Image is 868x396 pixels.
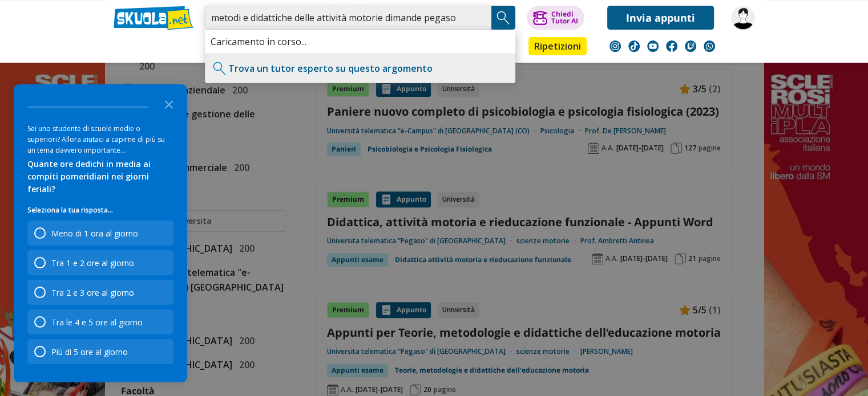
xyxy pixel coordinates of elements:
[528,37,587,55] a: Ripetizioni
[51,317,143,328] div: Tra le 4 e 5 ore al giorno
[685,40,696,52] img: twitch
[158,92,180,115] button: Close the survey
[647,40,659,52] img: youtube
[27,221,173,246] div: Meno di 1 ora al giorno
[495,9,512,26] img: Cerca appunti, riassunti o versioni
[27,280,173,305] div: Tra 2 e 3 ore al giorno
[551,11,578,25] div: Chiedi Tutor AI
[628,40,640,52] img: tiktok
[14,84,187,382] div: Survey
[27,123,173,156] div: Sei uno studente di scuole medie o superiori? Allora aiutaci a capirne di più su un tema davvero ...
[51,228,138,239] div: Meno di 1 ora al giorno
[607,6,714,30] a: Invia appunti
[205,6,491,30] input: Cerca appunti, riassunti o versioni
[202,37,253,58] a: Appunti
[704,40,715,52] img: WhatsApp
[666,40,677,52] img: facebook
[27,309,173,334] div: Tra le 4 e 5 ore al giorno
[609,40,621,52] img: instagram
[27,250,173,275] div: Tra 1 e 2 ore al giorno
[491,6,515,30] button: Search Button
[205,30,515,54] div: Caricamento in corso...
[51,258,134,268] div: Tra 1 e 2 ore al giorno
[51,346,128,357] div: Più di 5 ore al giorno
[51,287,134,298] div: Tra 2 e 3 ore al giorno
[228,62,433,75] a: Trova un tutor esperto su questo argomento
[27,339,173,364] div: Più di 5 ore al giorno
[211,60,228,77] img: Trova un tutor esperto
[731,6,755,30] img: anto_castaldi
[27,158,173,195] div: Quante ore dedichi in media ai compiti pomeridiani nei giorni feriali?
[27,205,173,216] p: Seleziona la tua risposta...
[527,6,584,30] button: ChiediTutor AI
